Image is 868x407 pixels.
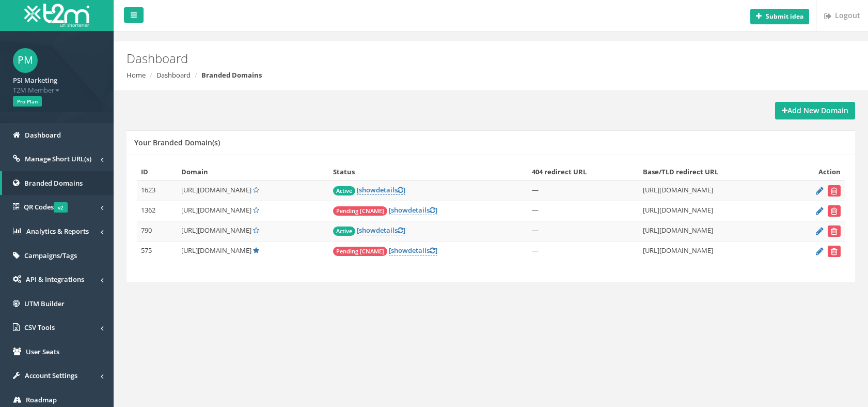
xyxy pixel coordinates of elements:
[359,185,376,194] span: show
[359,225,376,235] span: show
[639,201,786,221] td: [URL][DOMAIN_NAME]
[528,163,639,181] th: 404 redirect URL
[181,185,251,194] span: [URL][DOMAIN_NAME]
[528,201,639,221] td: —
[24,4,89,27] img: T2M
[786,163,845,181] th: Action
[389,246,437,255] a: [showdetails]
[156,70,191,80] a: Dashboard
[333,186,355,195] span: Active
[137,221,177,242] td: 790
[25,130,61,140] span: Dashboard
[639,163,786,181] th: Base/TLD redirect URL
[25,154,91,163] span: Manage Short URL(s)
[253,246,259,255] a: Default
[181,246,251,255] span: [URL][DOMAIN_NAME]
[26,275,84,284] span: API & Integrations
[24,299,65,308] span: UTM Builder
[181,205,251,215] span: [URL][DOMAIN_NAME]
[639,181,786,201] td: [URL][DOMAIN_NAME]
[137,181,177,201] td: 1623
[528,181,639,201] td: —
[13,73,101,95] a: PSI Marketing T2M Member
[333,206,387,216] span: Pending [CNAME]
[782,105,848,115] strong: Add New Domain
[134,139,220,146] h5: Your Branded Domain(s)
[528,242,639,262] td: —
[177,163,329,181] th: Domain
[24,202,68,212] span: QR Codes
[333,247,387,256] span: Pending [CNAME]
[25,371,77,380] span: Account Settings
[24,323,55,332] span: CSV Tools
[253,225,259,235] a: Set Default
[24,178,83,188] span: Branded Domains
[201,70,262,80] strong: Branded Domains
[13,85,101,95] span: T2M Member
[137,201,177,221] td: 1362
[137,163,177,181] th: ID
[253,185,259,194] a: Set Default
[24,251,77,260] span: Campaigns/Tags
[253,205,259,215] a: Set Default
[528,221,639,242] td: —
[639,221,786,242] td: [URL][DOMAIN_NAME]
[357,185,405,195] a: [showdetails]
[26,395,57,404] span: Roadmap
[13,76,57,85] strong: PSI Marketing
[181,225,251,235] span: [URL][DOMAIN_NAME]
[750,9,809,24] button: Submit idea
[766,12,803,21] b: Submit idea
[26,347,59,356] span: User Seats
[127,70,146,80] a: Home
[54,202,68,213] span: v2
[391,205,408,215] span: show
[639,242,786,262] td: [URL][DOMAIN_NAME]
[389,205,437,215] a: [showdetails]
[127,52,731,65] h2: Dashboard
[775,102,855,119] a: Add New Domain
[13,48,38,73] span: PM
[333,227,355,236] span: Active
[391,246,408,255] span: show
[13,96,42,107] span: Pro Plan
[357,225,405,235] a: [showdetails]
[137,242,177,262] td: 575
[26,227,89,236] span: Analytics & Reports
[329,163,528,181] th: Status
